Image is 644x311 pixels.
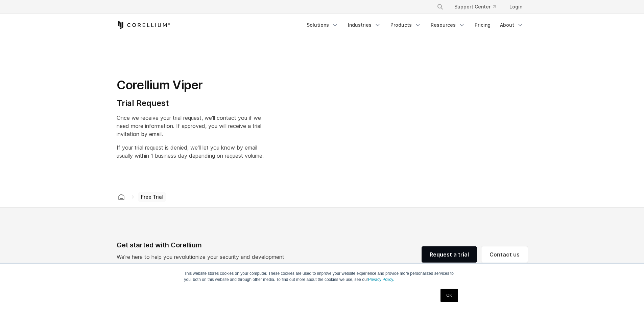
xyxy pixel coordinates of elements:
a: Products [386,19,425,31]
div: Navigation Menu [429,1,528,13]
h4: Trial Request [117,98,264,108]
div: Get started with Corellium [117,240,290,250]
a: About [496,19,528,31]
p: This website stores cookies on your computer. These cookies are used to improve your website expe... [184,270,460,283]
a: Resources [427,19,469,31]
h1: Corellium Viper [117,77,264,93]
span: Once we receive your trial request, we'll contact you if we need more information. If approved, y... [117,114,261,137]
div: Navigation Menu [303,19,528,31]
a: OK [440,289,458,302]
a: Request a trial [422,246,477,263]
p: We’re here to help you revolutionize your security and development practices with pioneering tech... [117,253,290,269]
a: Support Center [449,1,501,13]
a: Corellium home [115,192,127,202]
a: Privacy Policy. [368,277,394,282]
a: Login [504,1,528,13]
span: Free Trial [138,192,166,202]
button: Search [434,1,446,13]
a: Corellium Home [117,21,170,29]
a: Industries [344,19,385,31]
a: Solutions [303,19,342,31]
span: If your trial request is denied, we'll let you know by email usually within 1 business day depend... [117,144,264,159]
a: Pricing [471,19,495,31]
a: Contact us [481,246,528,263]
